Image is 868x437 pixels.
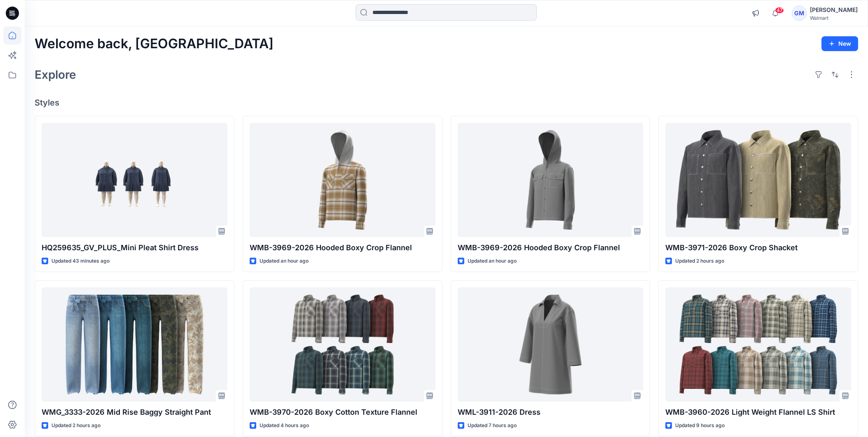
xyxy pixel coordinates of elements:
[458,287,643,402] a: WML-3911-2026 Dress
[468,257,517,265] p: Updated an hour ago
[51,421,101,430] p: Updated 2 hours ago
[821,36,858,51] button: New
[42,123,227,237] a: HQ259635_GV_PLUS_Mini Pleat Shirt Dress
[468,421,517,430] p: Updated 7 hours ago
[35,68,76,81] h2: Explore
[675,421,725,430] p: Updated 9 hours ago
[260,421,309,430] p: Updated 4 hours ago
[42,287,227,402] a: WMG_3333-2026 Mid Rise Baggy Straight Pant
[250,287,435,402] a: WMB-3970-2026 Boxy Cotton Texture Flannel
[35,36,274,52] h2: Welcome back, [GEOGRAPHIC_DATA]
[250,123,435,237] a: WMB-3969-2026 Hooded Boxy Crop Flannel
[675,257,724,265] p: Updated 2 hours ago
[665,123,851,237] a: WMB-3971-2026 Boxy Crop Shacket
[250,242,435,254] p: WMB-3969-2026 Hooded Boxy Crop Flannel
[42,406,227,418] p: WMG_3333-2026 Mid Rise Baggy Straight Pant
[665,287,851,402] a: WMB-3960-2026 Light Weight Flannel LS Shirt
[792,6,807,21] div: GM
[250,406,435,418] p: WMB-3970-2026 Boxy Cotton Texture Flannel
[35,98,858,108] h4: Styles
[42,242,227,254] p: HQ259635_GV_PLUS_Mini Pleat Shirt Dress
[810,15,858,21] div: Walmart
[665,242,851,254] p: WMB-3971-2026 Boxy Crop Shacket
[51,257,110,265] p: Updated 43 minutes ago
[260,257,309,265] p: Updated an hour ago
[810,5,858,15] div: [PERSON_NAME]
[665,406,851,418] p: WMB-3960-2026 Light Weight Flannel LS Shirt
[458,123,643,237] a: WMB-3969-2026 Hooded Boxy Crop Flannel
[458,242,643,254] p: WMB-3969-2026 Hooded Boxy Crop Flannel
[458,406,643,418] p: WML-3911-2026 Dress
[775,7,784,14] span: 47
